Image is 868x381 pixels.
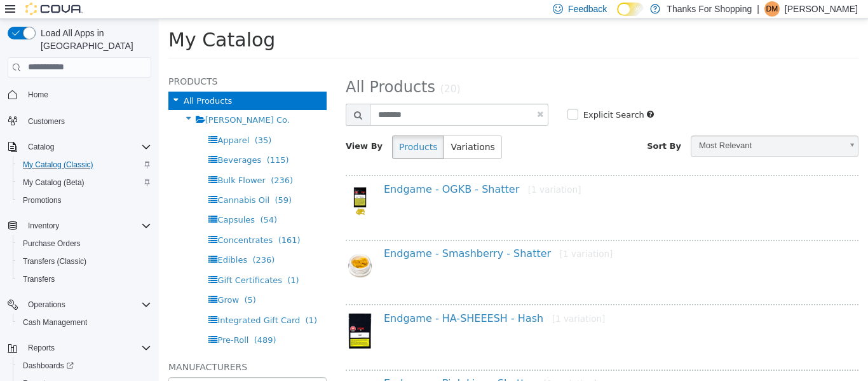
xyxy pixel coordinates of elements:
button: Catalog [3,138,156,156]
p: | [757,1,759,17]
button: Transfers (Classic) [13,253,156,270]
span: Customers [23,113,151,128]
a: Endgame - Pink Linx - Shatter[1 variation] [225,358,438,370]
span: Reports [28,343,55,353]
span: Inventory [23,218,151,233]
span: Inventory [28,221,59,231]
a: Endgame - OGKB - Shatter[1 variation] [225,164,423,176]
span: Grow [58,276,80,286]
span: My Catalog (Beta) [23,177,85,188]
span: View By [187,122,224,132]
span: [PERSON_NAME] Co. [46,96,131,106]
button: Purchase Orders [13,235,156,253]
img: Cova [25,3,83,15]
span: (236) [112,156,134,166]
span: Cash Management [18,315,151,330]
button: Operations [23,297,71,312]
span: Home [28,90,48,100]
small: [1 variation] [369,165,423,176]
span: My Catalog (Classic) [18,157,151,172]
small: [1 variation] [385,359,438,370]
span: (1) [128,256,140,266]
p: Thanks For Shopping [667,1,752,17]
span: Feedback [568,3,607,15]
span: Apparel [58,116,90,126]
span: DM [766,1,778,17]
span: Integrated Gift Card [58,296,141,306]
span: (236) [93,236,116,246]
small: [1 variation] [401,230,454,240]
a: Cash Management [18,315,92,330]
span: Transfers (Classic) [23,256,86,267]
span: Pre-Roll [58,316,90,326]
span: Dashboards [23,361,74,371]
span: Most Relevant [532,117,682,137]
span: (161) [119,216,142,226]
span: (5) [85,276,97,286]
label: Explicit Search [421,90,485,102]
span: Bulk Flower [58,156,106,166]
button: Reports [23,340,60,356]
span: Edibles [58,236,88,246]
span: Load All Apps in [GEOGRAPHIC_DATA] [36,27,151,52]
span: Home [23,87,151,102]
a: Transfers [18,272,60,287]
span: (489) [95,316,118,326]
span: Capsules [58,196,96,205]
button: Products [233,116,285,140]
h5: Manufacturers [10,340,168,356]
span: My Catalog [10,10,116,32]
a: Purchase Orders [18,236,86,251]
span: Gift Certificates [58,256,123,266]
span: My Catalog (Beta) [18,175,151,190]
a: Dashboards [13,357,156,375]
a: Customers [23,114,70,129]
h5: Products [10,55,168,70]
span: (59) [116,176,133,186]
span: Transfers [23,274,55,284]
a: My Catalog (Classic) [18,157,98,172]
span: Transfers (Classic) [18,254,151,269]
span: Customers [28,116,65,127]
span: (35) [96,116,113,126]
span: Dashboards [18,358,151,373]
span: (54) [101,196,118,205]
button: Customers [3,111,156,130]
span: Cannabis Oil [58,176,111,186]
button: Catalog [23,139,59,155]
div: Daulton MacDonald [764,1,780,17]
span: Concentrates [58,216,114,226]
span: Promotions [23,195,62,205]
p: [PERSON_NAME] [785,1,858,17]
a: Most Relevant [532,116,700,138]
span: Purchase Orders [23,239,81,249]
span: All Products [187,59,276,77]
span: My Catalog (Classic) [23,160,93,170]
img: 150 [187,165,215,200]
button: Operations [3,296,156,314]
button: Reports [3,339,156,357]
span: Transfers [18,272,151,287]
a: Transfers (Classic) [18,254,92,269]
img: 150 [187,294,215,330]
span: Purchase Orders [18,236,151,251]
span: Catalog [23,139,151,155]
a: Endgame - HA-SHEEESH - Hash[1 variation] [225,293,446,305]
span: Operations [23,297,151,312]
span: Beverages [58,136,102,146]
span: Sort By [488,122,522,132]
img: 150 [187,229,215,265]
span: (115) [108,136,130,146]
span: (1) [147,296,158,306]
button: Cash Management [13,314,156,331]
small: [1 variation] [393,294,447,305]
a: Home [23,87,53,102]
span: Operations [28,300,65,310]
button: Transfers [13,270,156,288]
button: Variations [285,116,342,140]
a: Promotions [18,193,67,208]
button: Inventory [3,217,156,235]
span: Reports [23,340,151,356]
span: Cash Management [23,317,87,328]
